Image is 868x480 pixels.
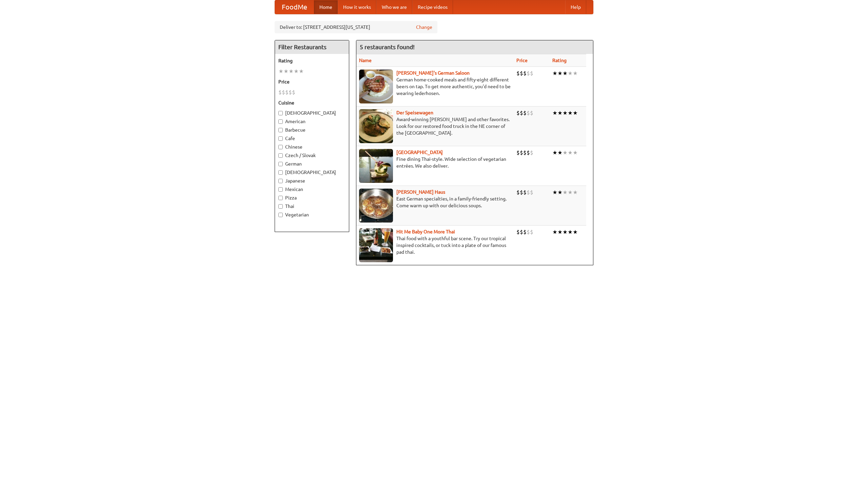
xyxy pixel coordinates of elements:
input: Barbecue [278,128,283,132]
a: Help [565,0,586,14]
a: Name [359,58,372,63]
li: $ [527,70,530,77]
li: $ [527,228,530,236]
li: ★ [552,109,557,117]
li: $ [527,109,530,117]
li: ★ [299,68,304,75]
li: $ [516,189,520,196]
li: $ [516,109,520,117]
a: Change [416,24,432,31]
label: [DEMOGRAPHIC_DATA] [278,110,346,116]
input: Chinese [278,145,283,149]
li: ★ [563,109,568,117]
li: $ [530,189,533,196]
li: ★ [573,228,578,236]
b: [PERSON_NAME]'s German Saloon [396,70,470,76]
li: ★ [552,189,557,196]
li: $ [520,70,523,77]
p: East German specialties, in a family-friendly setting. Come warm up with our delicious soups. [359,195,511,209]
li: ★ [568,189,573,196]
input: [DEMOGRAPHIC_DATA] [278,170,283,175]
div: Deliver to: [STREET_ADDRESS][US_STATE] [275,21,437,33]
li: $ [516,228,520,236]
img: satay.jpg [359,149,393,183]
h4: Filter Restaurants [275,40,349,54]
li: ★ [568,109,573,117]
li: $ [520,109,523,117]
li: ★ [552,70,557,77]
img: babythai.jpg [359,228,393,262]
li: ★ [557,189,563,196]
li: $ [289,89,292,96]
a: Home [314,0,338,14]
li: $ [520,228,523,236]
li: $ [516,149,520,156]
li: ★ [552,228,557,236]
li: ★ [552,149,557,156]
li: ★ [557,70,563,77]
li: ★ [563,149,568,156]
li: $ [523,109,527,117]
li: ★ [563,189,568,196]
li: ★ [278,68,283,75]
input: Pizza [278,196,283,200]
label: Chinese [278,143,346,150]
li: ★ [289,68,294,75]
label: [DEMOGRAPHIC_DATA] [278,169,346,176]
h5: Rating [278,57,346,64]
label: Japanese [278,177,346,184]
label: German [278,160,346,167]
li: $ [516,70,520,77]
a: [GEOGRAPHIC_DATA] [396,150,443,155]
li: ★ [573,189,578,196]
input: Cafe [278,136,283,141]
label: Vegetarian [278,211,346,218]
li: $ [520,149,523,156]
li: $ [527,149,530,156]
li: ★ [557,228,563,236]
li: ★ [294,68,299,75]
li: ★ [573,70,578,77]
label: Barbecue [278,127,346,133]
li: $ [278,89,282,96]
b: Hit Me Baby One More Thai [396,229,455,234]
li: ★ [568,228,573,236]
li: ★ [563,228,568,236]
input: German [278,162,283,166]
a: Who we are [376,0,412,14]
a: Der Speisewagen [396,110,433,115]
img: esthers.jpg [359,70,393,103]
a: How it works [338,0,376,14]
a: Price [516,58,528,63]
label: Thai [278,203,346,210]
li: $ [530,228,533,236]
li: ★ [568,149,573,156]
p: Fine dining Thai-style. Wide selection of vegetarian entrées. We also deliver. [359,156,511,169]
li: $ [530,109,533,117]
a: [PERSON_NAME] Haus [396,189,445,195]
input: [DEMOGRAPHIC_DATA] [278,111,283,115]
li: $ [282,89,285,96]
li: ★ [573,109,578,117]
li: $ [523,228,527,236]
p: German home-cooked meals and fifty-eight different beers on tap. To get more authentic, you'd nee... [359,76,511,97]
li: $ [523,70,527,77]
li: $ [285,89,289,96]
li: $ [292,89,295,96]
li: ★ [568,70,573,77]
ng-pluralize: 5 restaurants found! [360,44,415,50]
li: ★ [283,68,289,75]
input: Vegetarian [278,213,283,217]
label: Cafe [278,135,346,142]
h5: Price [278,78,346,85]
li: ★ [573,149,578,156]
label: American [278,118,346,125]
input: Czech / Slovak [278,153,283,158]
p: Award-winning [PERSON_NAME] and other favorites. Look for our restored food truck in the NE corne... [359,116,511,136]
li: ★ [557,109,563,117]
img: kohlhaus.jpg [359,189,393,223]
li: ★ [563,70,568,77]
li: $ [530,70,533,77]
p: Thai food with a youthful bar scene. Try our tropical inspired cocktails, or tuck into a plate of... [359,235,511,255]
